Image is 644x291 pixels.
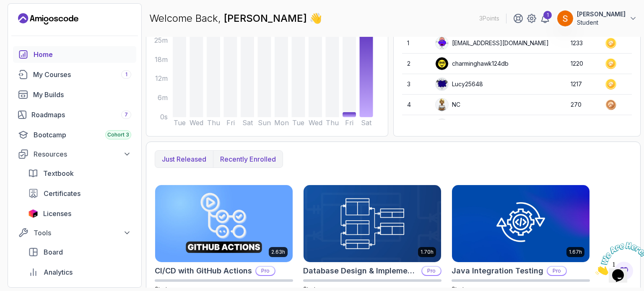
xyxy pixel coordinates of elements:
img: jetbrains icon [28,209,38,218]
td: 5 [402,115,430,136]
div: My Builds [33,90,131,100]
h2: Database Design & Implementation [303,265,418,277]
p: Pro [422,267,441,275]
p: 1.70h [421,249,434,255]
p: Student [577,18,626,27]
span: Cohort 3 [107,131,129,138]
tspan: 6m [158,94,168,102]
img: Chat attention grabber [3,3,55,36]
img: user profile image [436,119,448,131]
a: licenses [23,205,136,222]
p: [PERSON_NAME] [577,10,626,18]
p: Recently enrolled [220,154,276,164]
div: [EMAIL_ADDRESS][DOMAIN_NAME] [435,36,549,50]
p: 3 Points [479,14,499,23]
a: certificates [23,185,136,202]
span: Certificates [44,188,80,198]
td: 1220 [566,54,600,74]
span: 1 [3,3,7,10]
button: Recently enrolled [213,151,283,167]
img: user profile image [436,57,448,70]
tspan: Tue [174,119,186,127]
td: 1217 [566,74,600,95]
img: CI/CD with GitHub Actions card [155,185,293,262]
button: Resources [13,147,136,162]
div: Tools [34,228,131,238]
tspan: Fri [345,119,354,127]
tspan: Sun [258,119,271,127]
span: Textbook [43,168,74,178]
div: 1 [543,11,552,19]
div: Bootcamp [34,130,131,140]
tspan: Sat [242,119,253,127]
p: Welcome Back, [149,12,322,25]
a: roadmaps [13,106,136,123]
a: 1 [540,13,550,23]
a: courses [13,66,136,83]
span: 👋 [309,12,322,25]
tspan: Wed [190,119,203,127]
div: NC [435,98,460,111]
div: Roadmaps [31,110,131,120]
img: default monster avatar [436,37,448,49]
button: Just released [155,151,213,167]
td: 3 [402,74,430,95]
a: builds [13,86,136,103]
tspan: Mon [274,119,289,127]
button: Tools [13,225,136,240]
span: 7 [125,111,128,118]
div: asifahmedjesi [435,118,490,132]
tspan: Thu [326,119,339,127]
tspan: Fri [226,119,235,127]
div: Resources [34,149,131,159]
tspan: 25m [154,36,168,44]
div: My Courses [33,70,131,80]
a: Landing page [18,12,78,26]
p: Pro [548,267,566,275]
img: Database Design & Implementation card [304,185,441,262]
div: Lucy25648 [435,77,483,91]
span: Licenses [43,209,71,219]
button: user profile image[PERSON_NAME]Student [557,10,637,27]
img: user profile image [436,98,448,111]
p: Pro [256,267,275,275]
td: 1233 [566,33,600,54]
a: analytics [23,264,136,281]
p: 1.67h [569,249,582,255]
p: 2.63h [271,249,285,255]
span: Board [44,247,63,257]
a: board [23,244,136,260]
img: Java Integration Testing card [452,185,589,262]
td: 2 [402,54,430,74]
div: Home [34,49,131,59]
tspan: 0s [160,113,168,121]
img: default monster avatar [436,78,448,90]
a: textbook [23,165,136,182]
p: Just released [162,154,206,164]
td: 266 [566,115,600,136]
tspan: Wed [309,119,322,127]
tspan: Sat [361,119,372,127]
td: 4 [402,95,430,115]
td: 1 [402,33,430,54]
td: 270 [566,95,600,115]
div: charminghawk124db [435,57,509,70]
span: 1 [125,71,127,78]
img: user profile image [557,10,573,26]
iframe: chat widget [592,239,644,278]
span: Analytics [44,267,73,277]
tspan: 12m [155,75,168,83]
tspan: 18m [155,56,168,64]
h2: Java Integration Testing [452,265,543,277]
tspan: Tue [292,119,304,127]
tspan: Thu [207,119,220,127]
span: [PERSON_NAME] [224,12,309,24]
a: home [13,46,136,63]
h2: CI/CD with GitHub Actions [155,265,252,277]
a: bootcamp [13,126,136,143]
